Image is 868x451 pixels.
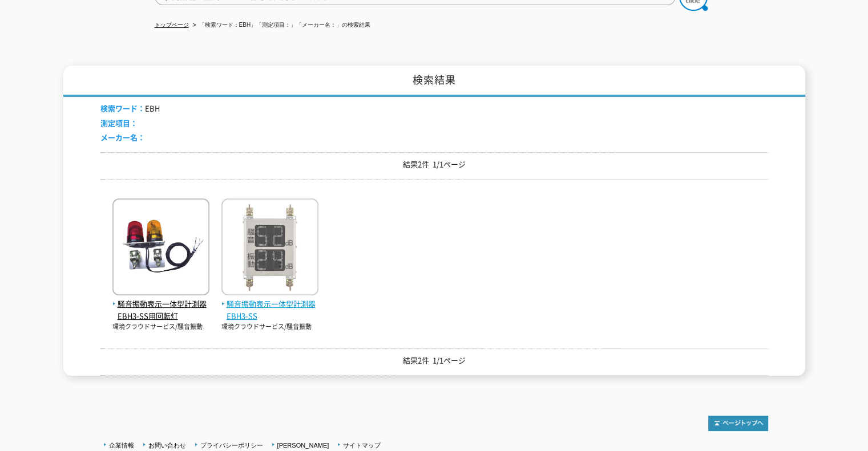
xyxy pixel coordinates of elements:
li: 「検索ワード：EBH」「測定項目：」「メーカー名：」の検索結果 [191,19,371,31]
a: [PERSON_NAME] [277,442,329,449]
a: 企業情報 [109,442,134,449]
img: トップページへ [708,416,768,431]
a: プライバシーポリシー [200,442,263,449]
img: EBH3-SS用回転灯 [112,198,209,298]
h1: 検索結果 [63,66,805,97]
a: 騒音振動表示一体型計測器 EBH3-SS用回転灯 [112,286,209,322]
a: サイトマップ [343,442,381,449]
span: 騒音振動表示一体型計測器 EBH3-SS [221,298,318,322]
p: 環境クラウドサービス/騒音振動 [221,322,318,332]
span: 騒音振動表示一体型計測器 EBH3-SS用回転灯 [112,298,209,322]
p: 結果2件 1/1ページ [100,159,768,170]
p: 環境クラウドサービス/騒音振動 [112,322,209,332]
a: トップページ [155,22,189,28]
img: EBH3-SS [221,198,318,298]
span: 検索ワード： [100,103,145,113]
a: 騒音振動表示一体型計測器 EBH3-SS [221,286,318,322]
a: お問い合わせ [148,442,186,449]
span: 測定項目： [100,117,138,128]
span: メーカー名： [100,132,145,143]
p: 結果2件 1/1ページ [100,355,768,367]
li: EBH [100,103,160,115]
